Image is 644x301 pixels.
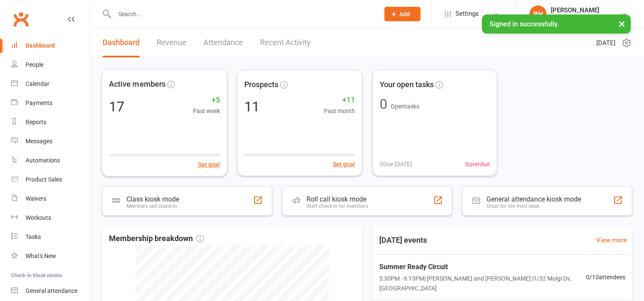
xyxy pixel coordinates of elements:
[26,195,46,202] div: Waivers
[11,170,90,189] a: Product Sales
[306,203,368,209] div: Staff check-in for members
[109,99,124,113] div: 17
[11,281,90,301] a: General attendance kiosk mode
[112,8,373,20] input: Search...
[26,287,77,294] div: General attendance
[384,7,421,21] button: Add
[109,78,166,91] span: Active members
[379,274,587,293] span: 5:30PM - 6:15PM | [PERSON_NAME] and [PERSON_NAME] | 1/32 Mulgi Dv, [GEOGRAPHIC_DATA]
[26,80,49,87] div: Calendar
[11,151,90,170] a: Automations
[26,214,51,221] div: Workouts
[11,132,90,151] a: Messages
[11,36,90,55] a: Dashboard
[26,138,52,145] div: Messages
[11,55,90,74] a: People
[379,261,587,273] span: Summer Ready Circuit
[193,94,220,106] span: +5
[11,113,90,132] a: Reports
[10,9,31,30] a: Clubworx
[26,119,46,125] div: Reports
[193,106,220,116] span: Past week
[11,74,90,94] a: Calendar
[260,28,311,57] a: Recent Activity
[126,195,179,203] div: Class kiosk mode
[126,203,179,209] div: Members self check-in
[11,208,90,227] a: Workouts
[551,6,599,14] div: [PERSON_NAME]
[391,103,419,110] span: Open tasks
[103,28,140,57] a: Dashboard
[324,106,355,116] span: Past month
[465,159,490,169] span: 0 overdue
[306,195,368,203] div: Roll call kiosk mode
[198,159,220,169] button: Set goal
[26,157,60,164] div: Automations
[489,20,559,28] span: Signed in successfully.
[11,94,90,113] a: Payments
[26,99,52,106] div: Payments
[11,189,90,208] a: Waivers
[26,176,62,183] div: Product Sales
[596,235,627,245] a: View more
[324,94,355,106] span: +11
[26,253,56,259] div: What's New
[399,11,410,17] span: Add
[26,61,43,68] div: People
[11,227,90,247] a: Tasks
[26,42,55,49] div: Dashboard
[372,233,434,248] h3: [DATE] events
[244,79,278,91] span: Prospects
[380,79,434,91] span: Your open tasks
[487,195,581,203] div: General attendance kiosk mode
[614,14,630,33] button: ×
[530,6,547,23] div: BH
[551,14,599,22] div: Bernz-Body-Fit
[157,28,186,57] a: Revenue
[11,247,90,266] a: What's New
[596,38,615,48] span: [DATE]
[109,233,204,245] span: Membership breakdown
[244,100,260,114] div: 11
[455,4,479,23] span: Settings
[586,273,625,282] span: 0 / 10 attendees
[203,28,243,57] a: Attendance
[333,159,355,169] button: Set goal
[26,233,41,240] div: Tasks
[380,97,387,111] div: 0
[487,203,581,209] div: Great for the front desk
[380,159,412,169] span: 0 Due [DATE]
